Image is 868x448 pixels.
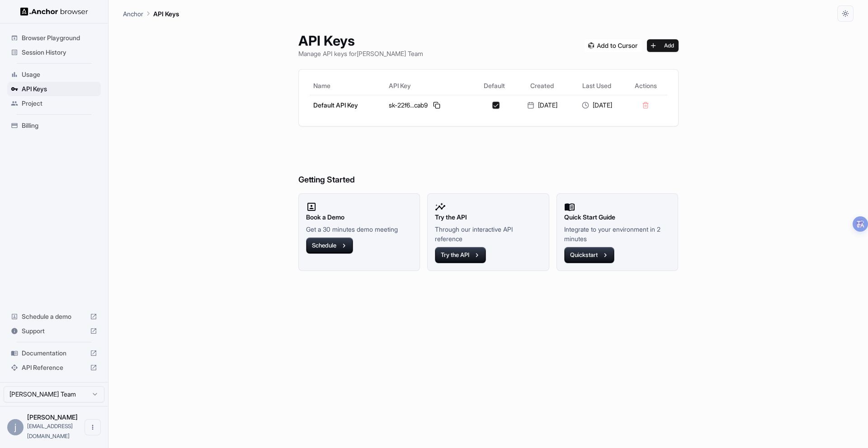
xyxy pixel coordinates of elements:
[585,39,642,52] img: Add anchorbrowser MCP server to Cursor
[306,212,413,222] h2: Book a Demo
[7,82,101,96] div: API Keys
[22,84,97,93] span: API Keys
[310,77,386,95] th: Name
[515,77,570,95] th: Created
[435,247,486,263] button: Try the API
[22,363,86,372] span: API Reference
[7,31,101,45] div: Browser Playground
[389,100,470,111] div: sk-22f6...cab9
[570,77,624,95] th: Last Used
[7,324,101,338] div: Support
[22,121,97,130] span: Billing
[7,419,24,435] div: j
[310,95,386,115] td: Default API Key
[564,224,671,243] p: Integrate to your environment in 2 minutes
[519,101,566,110] div: [DATE]
[123,9,143,19] p: Anchor
[306,224,413,234] p: Get a 30 minutes demo meeting
[298,33,423,49] h1: API Keys
[7,96,101,111] div: Project
[7,118,101,133] div: Billing
[435,224,542,243] p: Through our interactive API reference
[7,309,101,324] div: Schedule a demo
[573,101,621,110] div: [DATE]
[22,99,97,108] span: Project
[20,7,88,16] img: Anchor Logo
[298,137,679,187] h6: Getting Started
[22,70,97,79] span: Usage
[564,247,614,263] button: Quickstart
[564,212,671,222] h2: Quick Start Guide
[22,33,97,42] span: Browser Playground
[7,346,101,360] div: Documentation
[22,48,97,57] span: Session History
[27,423,73,439] span: niunux@gmail.com
[7,360,101,375] div: API Reference
[123,9,179,19] nav: breadcrumb
[22,349,86,358] span: Documentation
[385,77,473,95] th: API Key
[624,77,667,95] th: Actions
[298,49,423,58] p: Manage API keys for [PERSON_NAME] Team
[431,100,442,111] button: Copy API key
[473,77,515,95] th: Default
[22,312,86,321] span: Schedule a demo
[153,9,179,19] p: API Keys
[647,39,679,52] button: Add
[7,45,101,60] div: Session History
[22,327,86,336] span: Support
[85,419,101,435] button: Open menu
[435,212,542,222] h2: Try the API
[854,217,868,231] div: 准备翻译
[27,413,78,421] span: joey Liu
[306,238,353,254] button: Schedule
[7,67,101,82] div: Usage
